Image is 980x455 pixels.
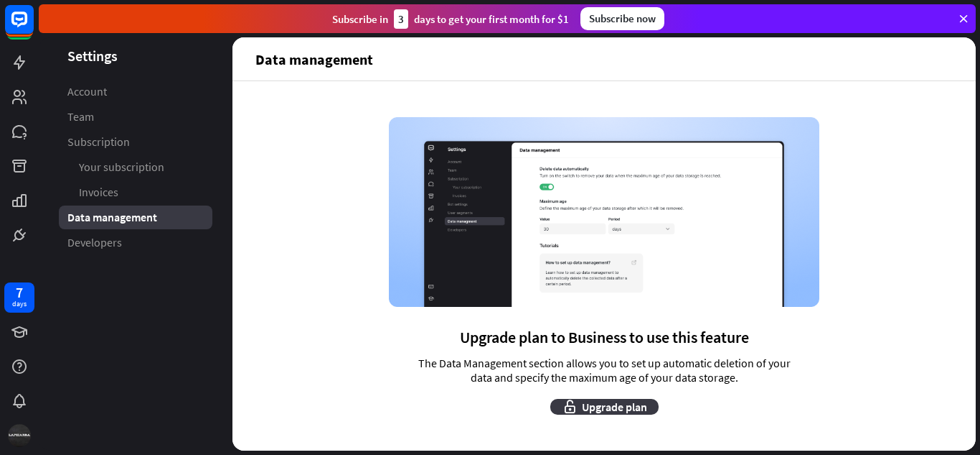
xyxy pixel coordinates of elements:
[12,299,27,309] div: days
[407,356,801,385] span: The Data Management section allows you to set up automatic deletion of your data and specify the ...
[580,7,664,30] div: Subscribe now
[232,37,976,81] header: Data management
[67,84,107,99] span: Account
[59,80,212,104] a: Account
[11,6,55,49] button: Open LiveChat chat widget
[67,134,130,150] span: Subscription
[67,210,157,225] span: Data management
[67,235,122,250] span: Developers
[460,327,749,347] span: Upgrade plan to Business to use this feature
[59,231,212,254] a: Developers
[550,399,659,415] button: Upgrade plan
[59,155,212,179] a: Your subscription
[332,9,569,29] div: Subscribe in days to get your first month for $1
[39,46,232,65] header: Settings
[389,117,819,307] img: Data management page screenshot
[79,160,164,175] span: Your subscription
[59,105,212,129] a: Team
[4,282,34,313] a: 7 days
[394,9,408,29] div: 3
[67,109,94,124] span: Team
[79,185,118,200] span: Invoices
[59,130,212,154] a: Subscription
[59,180,212,204] a: Invoices
[16,286,23,299] div: 7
